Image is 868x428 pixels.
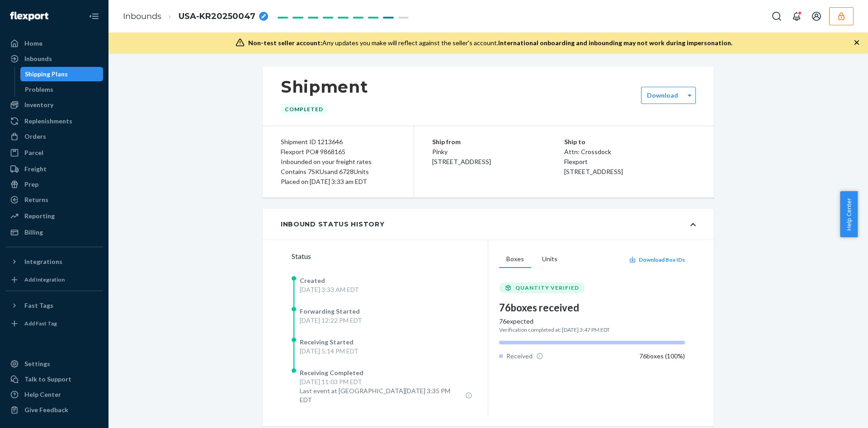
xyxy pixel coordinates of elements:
[300,316,362,325] div: [DATE] 12:22 PM EDT
[5,177,103,192] a: Prep
[24,148,43,157] div: Parcel
[281,77,368,96] h1: Shipment
[116,3,275,30] ol: breadcrumbs
[5,403,103,417] button: Give Feedback
[10,12,48,21] img: Flexport logo
[5,316,103,331] a: Add Fast Tag
[768,7,786,25] button: Open Search Box
[499,326,685,334] div: Verification completed at: [DATE] 3:47 PM EDT
[24,375,71,384] div: Talk to Support
[5,162,103,176] a: Freight
[24,405,68,414] div: Give Feedback
[281,137,396,147] div: Shipment ID 1213646
[20,82,104,97] a: Problems
[535,251,565,268] button: Units
[292,251,488,262] div: Status
[498,39,732,47] span: International onboarding and inbounding may not work during impersonation.
[281,167,396,177] div: Contains 7 SKUs and 6728 Units
[840,191,858,237] button: Help Center
[5,254,103,269] button: Integrations
[25,85,53,94] div: Problems
[281,147,396,157] div: Flexport PO# 9868165
[300,347,359,356] div: [DATE] 5:14 PM EDT
[5,129,103,144] a: Orders
[24,390,61,399] div: Help Center
[5,372,103,386] a: Talk to Support
[24,257,62,266] div: Integrations
[300,377,472,386] div: [DATE] 11:03 PM EDT
[432,137,564,147] p: Ship from
[5,146,103,160] a: Parcel
[515,284,579,292] span: QUANTITY VERIFIED
[24,132,46,141] div: Orders
[499,317,685,326] div: 76 expected
[24,100,53,109] div: Inventory
[5,273,103,287] a: Add Integration
[24,359,50,368] div: Settings
[24,39,42,48] div: Home
[24,195,48,204] div: Returns
[24,212,55,221] div: Reporting
[564,168,623,175] span: [STREET_ADDRESS]
[281,157,396,167] div: Inbounded on your freight rates
[564,137,696,147] p: Ship to
[300,369,363,376] span: Receiving Completed
[248,39,322,47] span: Non-test seller account:
[248,38,732,47] div: Any updates you make will reflect against the seller's account.
[5,225,103,240] a: Billing
[5,387,103,402] a: Help Center
[85,7,103,25] button: Close Navigation
[807,7,826,25] button: Open account menu
[5,298,103,313] button: Fast Tags
[24,276,65,283] div: Add Integration
[300,386,462,404] span: Last event at [GEOGRAPHIC_DATA][DATE] 3:35 PM EDT
[123,11,161,21] a: Inbounds
[5,193,103,207] a: Returns
[5,52,103,66] a: Inbounds
[499,352,543,361] div: Received
[20,67,104,81] a: Shipping Plans
[281,177,396,187] div: Placed on [DATE] 3:33 am EDT
[25,70,68,79] div: Shipping Plans
[300,307,360,315] span: Forwarding Started
[432,148,491,165] span: Pinky [STREET_ADDRESS]
[647,91,678,100] label: Download
[24,117,72,126] div: Replenishments
[629,256,685,263] button: Download Box IDs
[300,338,354,346] span: Receiving Started
[5,36,103,51] a: Home
[564,147,696,157] p: Attn: Crossdock
[300,277,325,284] span: Created
[24,180,38,189] div: Prep
[24,320,57,327] div: Add Fast Tag
[179,11,255,23] span: USA-KR20250047
[499,301,685,315] div: 76 boxes received
[5,357,103,371] a: Settings
[24,165,47,174] div: Freight
[281,103,327,115] div: Completed
[281,220,384,229] div: Inbound Status History
[24,301,53,310] div: Fast Tags
[564,157,696,167] p: Flexport
[5,209,103,223] a: Reporting
[300,285,359,294] div: [DATE] 3:33 AM EDT
[788,7,806,25] button: Open notifications
[499,251,531,268] button: Boxes
[639,352,685,361] div: 76 boxes ( 100 %)
[5,98,103,112] a: Inventory
[24,54,52,63] div: Inbounds
[5,114,103,128] a: Replenishments
[24,228,43,237] div: Billing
